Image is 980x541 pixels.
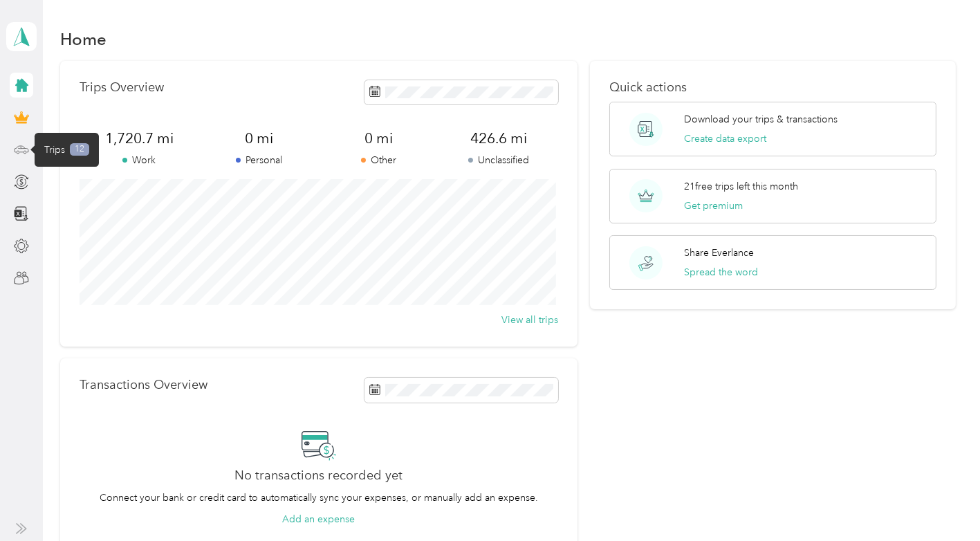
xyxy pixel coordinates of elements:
p: Share Everlance [684,246,754,260]
p: Personal [199,153,319,167]
p: Unclassified [438,153,558,167]
p: Connect your bank or credit card to automatically sync your expenses, or manually add an expense. [100,490,538,505]
h2: No transactions recorded yet [234,468,403,483]
span: 1,720.7 mi [80,129,199,148]
span: 0 mi [199,129,319,148]
p: Trips Overview [80,80,164,95]
p: 21 free trips left this month [684,179,798,194]
p: Work [80,153,199,167]
span: 426.6 mi [438,129,558,148]
span: 12 [70,143,89,156]
span: 0 mi [319,129,438,148]
p: Quick actions [609,80,937,95]
span: Trips [44,143,65,157]
p: Other [319,153,438,167]
p: Transactions Overview [80,378,207,392]
button: Get premium [684,199,743,213]
p: Download your trips & transactions [684,112,838,127]
button: View all trips [501,313,558,327]
button: Spread the word [684,265,758,279]
button: Add an expense [282,512,355,526]
h1: Home [60,32,107,46]
button: Create data export [684,131,766,146]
